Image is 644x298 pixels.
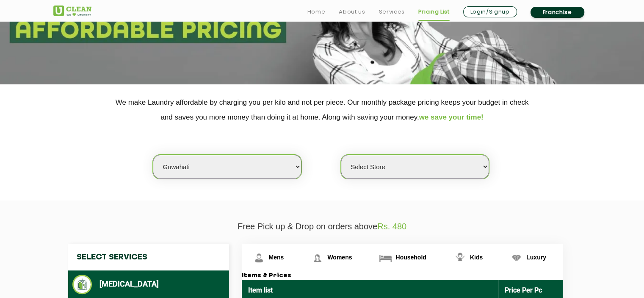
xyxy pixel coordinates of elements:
[327,254,352,261] span: Womens
[526,254,546,261] span: Luxury
[307,7,326,17] a: Home
[53,95,591,125] p: We make Laundry affordable by charging you per kilo and not per piece. Our monthly package pricin...
[379,7,404,17] a: Services
[531,7,584,18] a: Franchise
[252,251,266,265] img: Mens
[72,275,92,294] img: Dry Cleaning
[339,7,365,17] a: About us
[68,244,229,270] h4: Select Services
[53,6,91,16] img: UClean Laundry and Dry Cleaning
[53,222,591,231] p: Free Pick up & Drop on orders above
[470,254,483,261] span: Kids
[72,275,225,294] li: [MEDICAL_DATA]
[378,251,393,265] img: Household
[509,251,524,265] img: Luxury
[463,6,517,17] a: Login/Signup
[242,272,563,280] h3: Items & Prices
[418,7,450,17] a: Pricing List
[310,251,325,265] img: Womens
[377,222,406,231] span: Rs. 480
[395,254,426,261] span: Household
[269,254,284,261] span: Mens
[419,113,484,121] span: we save your time!
[453,251,467,265] img: Kids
